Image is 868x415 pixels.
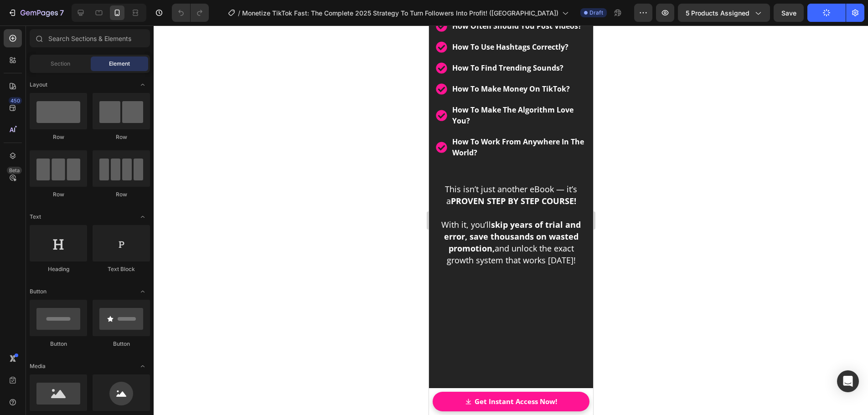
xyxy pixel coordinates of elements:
[678,4,770,22] button: 5 products assigned
[135,284,150,299] span: Toggle open
[30,340,87,348] div: Button
[9,97,22,104] div: 450
[51,60,70,68] span: Section
[15,194,152,228] strong: skip years of trial and error, save thousands on wasted promotion,
[60,7,64,18] p: 7
[781,9,796,17] span: Save
[16,158,148,181] span: This isn’t just another eBook — it’s a
[429,26,593,415] iframe: Design area
[837,370,859,392] div: Open Intercom Messenger
[589,9,603,17] span: Draft
[4,4,68,22] button: 7
[135,359,150,374] span: Toggle open
[30,213,41,221] span: Text
[22,170,147,181] strong: PROVEN STEP BY STEP COURSE!
[686,8,749,18] span: 5 products assigned
[30,81,47,89] span: Layout
[23,58,141,68] span: How To Make Money On TikTok?
[7,167,22,174] div: Beta
[30,133,87,141] div: Row
[93,340,150,348] div: Button
[242,8,558,18] span: Monetize TikTok Fast: The Complete 2025 Strategy To Turn Followers Into Profit! ([GEOGRAPHIC_DATA])
[12,194,152,240] span: With it, you’ll and unlock the exact growth system that works [DATE]!
[23,16,139,26] span: How To Use Hashtags Correctly?
[109,60,130,68] span: Element
[238,8,240,18] span: /
[93,265,150,273] div: Text Block
[23,79,145,100] span: How To Make The Algorithm Love You?
[135,77,150,92] span: Toggle open
[774,4,804,22] button: Save
[30,190,87,199] div: Row
[30,287,46,296] span: Button
[23,37,134,47] span: How To Find Trending Sounds?
[93,190,150,199] div: Row
[135,210,150,224] span: Toggle open
[30,265,87,273] div: Heading
[93,133,150,141] div: Row
[172,4,209,22] div: Undo/Redo
[30,29,150,47] input: Search Sections & Elements
[30,362,46,370] span: Media
[23,111,155,132] span: How To Work From Anywhere In The World?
